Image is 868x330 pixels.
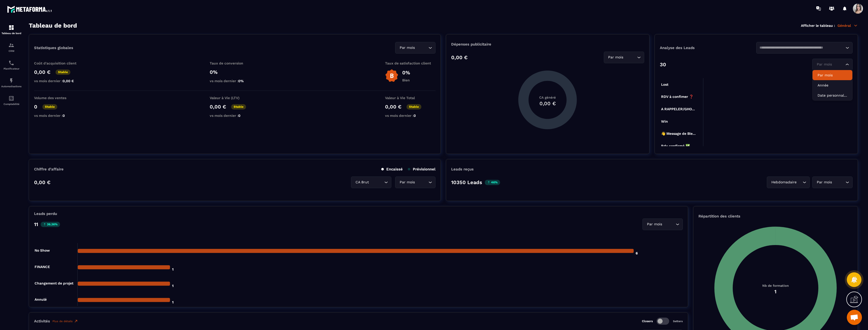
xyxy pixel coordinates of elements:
[395,42,436,54] div: Search for option
[1,92,21,109] a: accountantaccountantComptabilité
[34,114,85,118] p: vs mois dernier :
[661,107,695,111] tspan: A RAPPELER/GHO...
[1,56,21,74] a: schedulerschedulerPlanificateur
[238,114,240,118] span: 0
[34,79,85,83] p: vs mois dernier :
[34,211,57,216] p: Leads perdu
[416,45,427,51] input: Search for option
[210,69,260,75] p: 0%
[385,114,436,118] p: vs mois dernier :
[385,96,436,100] p: Valeur à Vie Total
[35,248,50,252] tspan: No Show
[416,180,427,185] input: Search for option
[1,50,21,52] p: CRM
[56,70,70,75] p: Stable
[381,167,403,171] p: Encaissé
[406,104,421,109] p: Stable
[759,45,844,51] input: Search for option
[395,177,436,188] div: Search for option
[1,103,21,105] p: Comptabilité
[812,177,853,188] div: Search for option
[661,131,696,136] tspan: 👋 Message de Bie...
[837,23,858,28] p: Général
[663,222,674,227] input: Search for option
[756,42,853,54] div: Search for option
[35,297,47,301] tspan: Annulé
[451,42,644,47] p: Dépenses publicitaire
[661,82,668,86] tspan: Lost
[8,25,14,31] img: formation
[63,79,74,83] span: 0,00 €
[8,60,14,66] img: scheduler
[398,180,416,185] span: Par mois
[34,179,50,185] p: 0,00 €
[661,144,690,148] tspan: Rdv confirmé ✅
[607,55,625,60] span: Par mois
[34,319,50,323] p: Activités
[660,61,666,68] p: 30
[210,114,260,118] p: vs mois dernier :
[385,104,401,110] p: 0,00 €
[642,319,653,323] p: Closers
[34,61,85,65] p: Coût d'acquisition client
[642,218,683,230] div: Search for option
[34,46,73,50] p: Statistiques globales
[798,180,801,185] input: Search for option
[816,180,833,185] span: Par mois
[451,167,474,171] p: Leads reçus
[35,281,73,285] tspan: Changement de projet
[8,78,14,84] img: automations
[210,104,226,110] p: 0,00 €
[34,167,64,171] p: Chiffre d’affaire
[661,95,694,99] tspan: RDV à confimer ❓
[210,61,260,65] p: Taux de conversion
[385,69,398,82] img: b-badge-o.b3b20ee6.svg
[354,180,370,185] span: CA Brut
[1,32,21,35] p: Tableau de bord
[398,45,416,51] span: Par mois
[402,70,410,76] p: 0%
[767,177,810,188] div: Search for option
[42,104,57,109] p: Stable
[646,222,663,227] span: Par mois
[485,180,500,185] p: 46%
[41,222,60,227] p: 36.36%
[52,319,78,323] a: Plus de détails
[34,96,85,100] p: Volume des ventes
[451,54,468,60] p: 0,00 €
[847,310,862,325] a: Ouvrir le chat
[8,95,14,101] img: accountant
[34,69,50,75] p: 0,00 €
[8,42,14,48] img: formation
[661,119,668,123] tspan: Win
[625,55,636,60] input: Search for option
[34,221,38,227] p: 11
[816,62,844,67] input: Search for option
[210,79,260,83] p: vs mois dernier :
[1,85,21,88] p: Automatisations
[34,104,37,110] p: 0
[385,61,436,65] p: Taux de satisfaction client
[1,67,21,70] p: Planificateur
[210,96,260,100] p: Valeur à Vie (LTV)
[1,38,21,56] a: formationformationCRM
[231,104,246,109] p: Stable
[408,167,436,171] p: Prévisionnel
[673,320,683,323] p: Setters
[1,74,21,92] a: automationsautomationsAutomatisations
[604,52,644,63] div: Search for option
[801,24,835,28] p: Afficher le tableau :
[833,180,844,185] input: Search for option
[1,21,21,38] a: formationformationTableau de bord
[351,177,391,188] div: Search for option
[7,5,52,14] img: logo
[414,114,416,118] span: 0
[370,180,383,185] input: Search for option
[660,46,756,50] p: Analyse des Leads
[29,22,77,29] h3: Tableau de bord
[238,79,244,83] span: 0%
[698,214,853,218] p: Répartition des clients
[74,319,78,323] img: narrow-up-right-o.6b7c60e2.svg
[402,78,410,82] p: Bien
[451,179,482,185] p: 10350 Leads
